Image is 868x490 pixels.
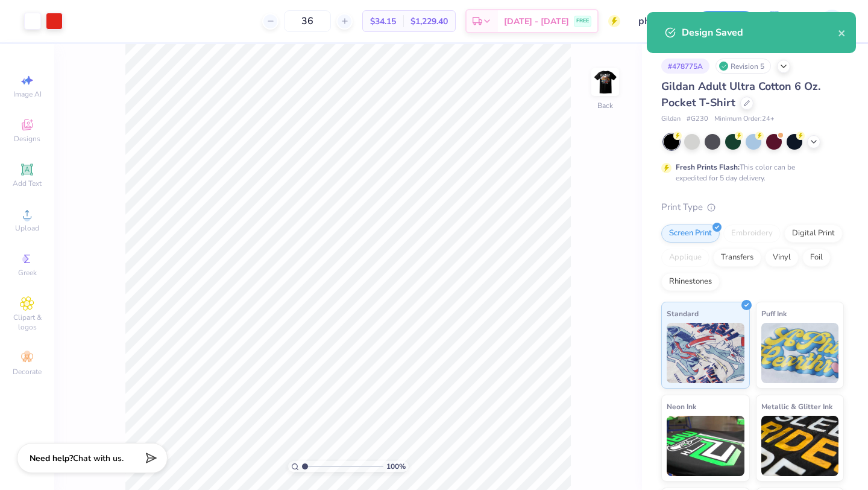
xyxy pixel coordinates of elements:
img: Standard [667,323,744,383]
span: Image AI [13,89,42,99]
div: Screen Print [661,224,720,243]
img: Metallic & Glitter Ink [761,416,839,476]
span: Chat with us. [73,453,124,464]
div: Foil [802,249,831,267]
span: Neon Ink [667,400,696,413]
img: Puff Ink [761,323,839,383]
div: Applique [661,249,709,267]
span: Metallic & Glitter Ink [761,400,832,413]
span: Puff Ink [761,307,787,320]
div: Design Saved [682,25,838,40]
div: Rhinestones [661,273,720,291]
div: Print Type [661,200,844,214]
span: Add Text [13,179,42,188]
img: Back [593,70,617,94]
span: Designs [14,134,40,144]
span: Upload [15,223,39,233]
div: Back [597,100,613,111]
input: – – [284,10,331,32]
button: close [838,25,846,40]
span: Clipart & logos [6,313,48,332]
span: FREE [576,17,589,25]
div: This color can be expedited for 5 day delivery. [676,162,824,183]
div: # 478775A [661,59,709,74]
img: Neon Ink [667,416,744,476]
span: Greek [18,268,37,278]
div: Transfers [713,249,761,267]
span: Gildan [661,114,681,124]
span: [DATE] - [DATE] [504,15,569,28]
span: Gildan Adult Ultra Cotton 6 Oz. Pocket T-Shirt [661,79,820,110]
span: 100 % [386,461,406,472]
strong: Fresh Prints Flash: [676,162,740,172]
div: Revision 5 [715,59,771,74]
span: $34.15 [370,15,396,28]
span: Minimum Order: 24 + [714,114,775,124]
div: Digital Print [784,224,843,243]
input: Untitled Design [629,9,688,33]
strong: Need help? [30,453,73,464]
div: Vinyl [765,249,799,267]
span: # G230 [687,114,708,124]
div: Embroidery [723,224,781,243]
span: $1,229.40 [410,15,448,28]
span: Standard [667,307,699,320]
span: Decorate [13,367,42,377]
